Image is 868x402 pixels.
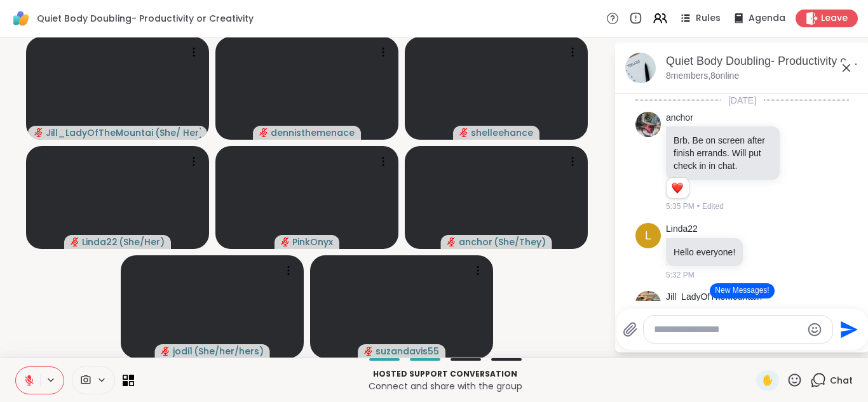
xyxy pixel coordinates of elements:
span: shelleehance [471,126,533,139]
a: anchor [666,112,693,124]
span: [DATE] [721,94,764,107]
span: Jill_LadyOfTheMountain [46,126,154,139]
span: Leave [821,12,848,25]
span: audio-muted [459,128,468,137]
span: L [645,227,651,245]
p: Connect and share with the group [142,380,749,392]
a: Linda22 [666,223,698,236]
img: Quiet Body Doubling- Productivity or Creativity, Sep 13 [625,53,656,83]
p: 8 members, 8 online [666,70,739,83]
img: https://sharewell-space-live.sfo3.digitaloceanspaces.com/user-generated/2564abe4-c444-4046-864b-7... [635,291,661,316]
img: https://sharewell-space-live.sfo3.digitaloceanspaces.com/user-generated/bd698b57-9748-437a-a102-e... [635,112,661,137]
p: Brb. Be on screen after finish errands. Will put check in in chat. [674,134,772,172]
div: Quiet Body Doubling- Productivity or Creativity, [DATE] [666,53,859,69]
span: ( She/They ) [494,236,546,248]
span: audio-muted [259,128,268,137]
img: ShareWell Logomark [10,8,32,29]
span: 5:32 PM [666,269,695,281]
span: PinkOnyx [292,236,333,248]
textarea: Type your message [654,323,802,336]
span: ( She/ Her ) [155,126,201,139]
span: ✋ [761,373,774,388]
button: Reactions: love [670,183,684,193]
span: anchor [459,236,492,248]
span: audio-muted [34,128,43,137]
span: audio-muted [161,347,170,356]
span: ( She/Her ) [119,236,165,248]
span: 5:35 PM [666,201,695,212]
span: • [697,201,700,212]
div: Reaction list [667,178,689,198]
span: audio-muted [364,347,373,356]
span: suzandavis55 [376,345,439,358]
span: Edited [702,201,724,212]
span: audio-muted [71,238,79,246]
span: Agenda [749,12,785,25]
a: Jill_LadyOfTheMountain [666,291,762,304]
span: audio-muted [447,238,456,246]
button: New Messages! [710,283,774,298]
span: audio-muted [281,238,290,246]
button: Send [833,315,862,344]
button: Emoji picker [807,322,822,337]
span: Chat [830,374,853,387]
span: Linda22 [82,236,118,248]
span: dennisthemenace [271,126,355,139]
p: Hello everyone! [674,246,735,258]
span: ( She/her/hers ) [194,345,264,358]
span: jodi1 [173,345,193,358]
p: Hosted support conversation [142,368,749,380]
span: Rules [696,12,721,25]
span: Quiet Body Doubling- Productivity or Creativity [37,12,254,25]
